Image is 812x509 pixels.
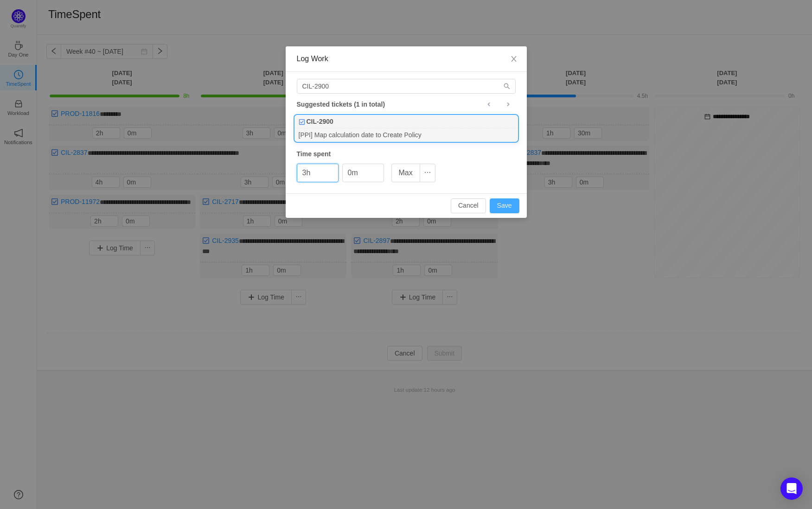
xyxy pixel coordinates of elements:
i: icon: search [504,83,510,89]
div: Open Intercom Messenger [780,477,803,500]
b: CIL-2900 [307,117,333,127]
input: Search [297,79,516,94]
button: Cancel [451,198,486,213]
button: icon: ellipsis [420,164,435,182]
div: Suggested tickets (1 in total) [297,98,516,110]
button: Close [501,46,527,72]
button: Save [490,198,519,213]
div: [PPI] Map calculation date to Create Policy [295,128,518,141]
div: Log Work [297,54,516,64]
button: Max [391,164,420,182]
i: icon: close [510,55,518,63]
div: Time spent [297,149,516,159]
img: 10318 [299,119,305,125]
